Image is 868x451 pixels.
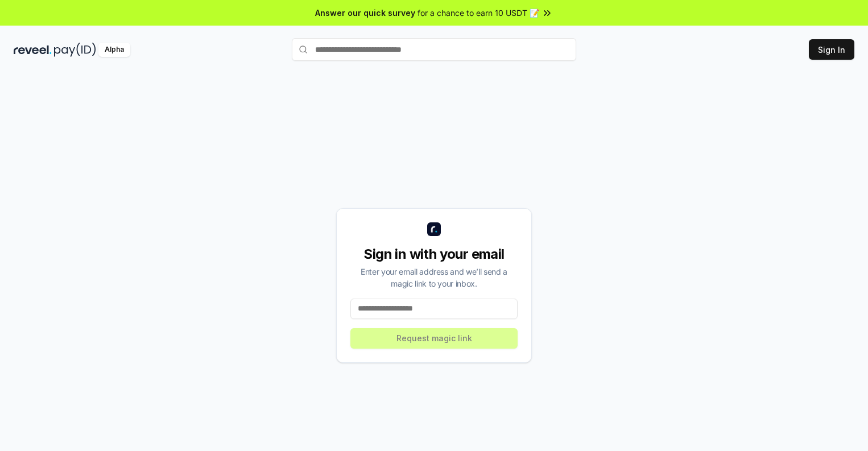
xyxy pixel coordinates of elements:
[54,43,96,57] img: pay_id
[315,7,415,19] span: Answer our quick survey
[350,266,518,289] div: Enter your email address and we’ll send a magic link to your inbox.
[418,7,539,19] span: for a chance to earn 10 USDT 📝
[809,39,854,60] button: Sign In
[14,43,52,57] img: reveel_dark
[427,222,441,236] img: logo_small
[98,43,130,57] div: Alpha
[350,245,518,263] div: Sign in with your email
